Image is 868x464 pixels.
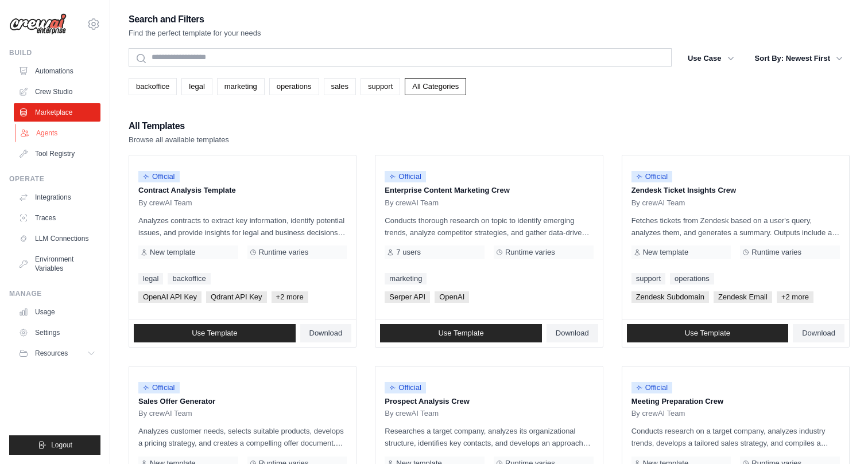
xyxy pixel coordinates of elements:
p: Meeting Preparation Crew [631,396,840,407]
p: Contract Analysis Template [138,185,347,196]
h2: Search and Filters [129,11,261,28]
a: operations [269,78,319,95]
span: Runtime varies [505,248,555,257]
p: Analyzes contracts to extract key information, identify potential issues, and provide insights fo... [138,215,347,239]
span: By crewAI Team [385,409,439,418]
a: Use Template [134,324,296,342]
a: All Categories [405,78,466,95]
a: Tool Registry [14,145,100,163]
a: Use Template [380,324,542,342]
a: Download [547,324,598,342]
div: Build [9,48,100,57]
a: support [631,273,665,284]
p: Zendesk Ticket Insights Crew [631,185,840,196]
p: Researches a target company, analyzes its organizational structure, identifies key contacts, and ... [385,425,593,449]
button: Sort By: Newest First [748,48,850,69]
a: legal [138,273,163,284]
span: OpenAI [435,291,469,303]
span: Official [138,171,180,182]
span: Runtime varies [751,248,801,257]
span: Zendesk Subdomain [631,291,709,303]
span: By crewAI Team [631,198,685,208]
span: Use Template [438,329,483,338]
span: By crewAI Team [631,409,685,418]
button: Logout [9,435,100,455]
span: Serper API [385,291,430,303]
span: +2 more [272,291,308,303]
p: Sales Offer Generator [138,396,347,407]
div: Operate [9,174,100,184]
p: Fetches tickets from Zendesk based on a user's query, analyzes them, and generates a summary. Out... [631,215,840,239]
p: Browse all available templates [129,134,229,146]
p: Analyzes customer needs, selects suitable products, develops a pricing strategy, and creates a co... [138,425,347,449]
span: OpenAI API Key [138,291,201,303]
a: marketing [385,273,427,284]
button: Use Case [681,48,741,69]
span: Official [385,171,426,182]
span: Logout [51,440,72,450]
a: Environment Variables [14,250,100,278]
span: Qdrant API Key [206,291,267,303]
span: Official [631,171,673,182]
span: Download [556,329,589,338]
a: backoffice [129,78,177,95]
span: New template [150,248,195,257]
span: By crewAI Team [138,198,192,208]
a: marketing [217,78,265,95]
span: Official [385,382,426,393]
a: Use Template [627,324,789,342]
span: By crewAI Team [138,409,192,418]
a: Crew Studio [14,83,100,101]
a: operations [670,273,714,284]
span: Official [138,382,180,393]
a: Settings [14,323,100,342]
a: Download [300,324,352,342]
p: Conducts research on a target company, analyzes industry trends, develops a tailored sales strate... [631,425,840,449]
a: LLM Connections [14,229,100,248]
a: legal [181,78,212,95]
span: New template [643,248,688,257]
span: Zendesk Email [714,291,772,303]
a: sales [324,78,356,95]
a: Download [793,324,844,342]
span: Runtime varies [259,248,309,257]
span: Official [631,382,673,393]
div: Manage [9,289,100,298]
span: Use Template [192,329,237,338]
a: Traces [14,209,100,227]
a: backoffice [168,273,210,284]
span: Download [309,329,343,338]
a: support [361,78,400,95]
a: Usage [14,303,100,321]
span: +2 more [777,291,813,303]
p: Conducts thorough research on topic to identify emerging trends, analyze competitor strategies, a... [385,215,593,239]
a: Marketplace [14,103,100,122]
span: By crewAI Team [385,198,439,208]
span: Resources [35,349,68,358]
p: Find the perfect template for your needs [129,28,261,39]
span: 7 users [396,248,421,257]
button: Resources [14,344,100,362]
a: Agents [15,124,102,142]
p: Enterprise Content Marketing Crew [385,185,593,196]
span: Download [802,329,835,338]
p: Prospect Analysis Crew [385,396,593,407]
a: Automations [14,62,100,80]
span: Use Template [685,329,730,338]
a: Integrations [14,188,100,206]
img: Logo [9,13,67,35]
h2: All Templates [129,118,229,134]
